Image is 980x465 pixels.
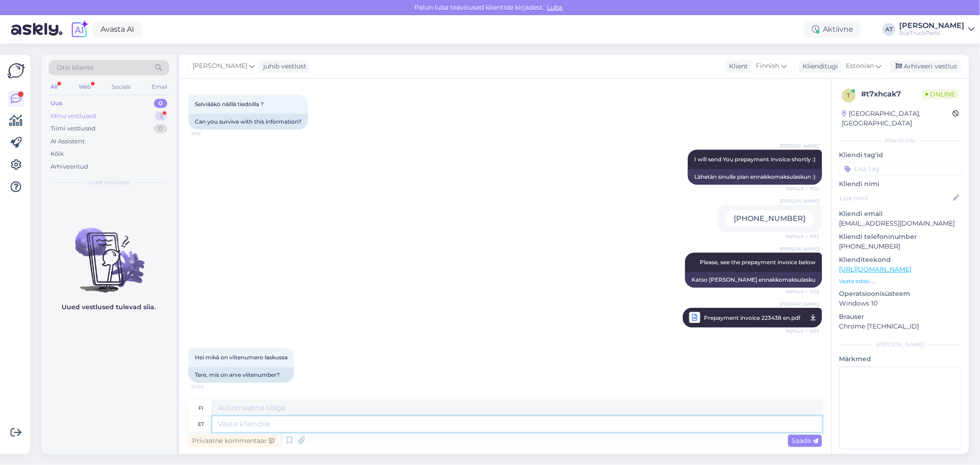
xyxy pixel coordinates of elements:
div: Tiimi vestlused [51,124,96,133]
span: Please, see the prepayment invoice below [700,259,816,266]
img: explore-ai [70,20,89,39]
div: Kõik [51,149,64,159]
span: Luba [544,3,566,11]
div: Kliendi info [839,136,962,145]
span: Hei mikä on viitenumero laskussa [195,354,288,361]
div: 3 [155,112,167,121]
div: Aktiivne [804,21,861,38]
div: All [49,81,59,93]
span: [PERSON_NAME] [193,61,247,71]
img: No chats [41,211,176,294]
div: Arhiveeritud [51,162,88,171]
div: Email [150,81,169,93]
span: Otsi kliente [57,63,94,73]
span: [PERSON_NAME] [780,198,819,204]
span: Selviääkö näillä tiedoilla ? [195,101,264,108]
p: Kliendi tag'id [839,150,962,160]
span: [PERSON_NAME] [780,245,819,252]
p: Märkmed [839,354,962,364]
span: Uued vestlused [88,178,130,187]
span: Nähtud ✓ 9:52 [785,185,819,192]
p: Brauser [839,312,962,322]
p: Chrome [TECHNICAL_ID] [839,322,962,331]
span: I will send You prepayment invoice shortly :) [694,156,816,163]
span: Finnish [756,61,779,71]
span: Saada [792,437,818,445]
span: Online [922,89,959,99]
p: [PHONE_NUMBER] [839,242,962,251]
span: Estonian [846,61,874,71]
div: Uus [51,99,62,108]
div: 0 [154,99,167,108]
div: [PHONE_NUMBER] [725,210,814,227]
a: [PERSON_NAME]BusTruckParts [899,22,974,37]
div: Socials [110,81,132,93]
span: [PERSON_NAME] [780,301,819,307]
span: Nähtud ✓ 9:52 [785,233,819,240]
p: Kliendi telefoninumber [839,232,962,242]
div: Klienditugi [799,62,838,71]
img: Askly Logo [7,62,25,79]
div: 0 [154,124,167,133]
div: BusTruckParts [899,29,964,37]
div: [PERSON_NAME] [899,22,964,29]
div: [GEOGRAPHIC_DATA], [GEOGRAPHIC_DATA] [842,109,952,128]
a: Avasta AI [93,22,142,37]
div: [PERSON_NAME] [839,340,962,349]
p: [EMAIL_ADDRESS][DOMAIN_NAME] [839,219,962,228]
p: Operatsioonisüsteem [839,289,962,299]
div: et [198,416,204,432]
div: Klient [725,62,748,71]
div: Arhiveeri vestlus [890,60,961,73]
span: [PERSON_NAME] [780,142,819,149]
span: 9:50 [191,130,226,137]
div: Minu vestlused [51,112,96,121]
p: Kliendi nimi [839,179,962,189]
a: [URL][DOMAIN_NAME] [839,265,911,273]
div: Privaatne kommentaar [188,435,278,447]
span: Nähtud ✓ 9:55 [785,325,819,337]
input: Lisa nimi [839,193,951,203]
span: t [847,92,850,99]
span: Nähtud ✓ 9:55 [785,288,819,295]
p: Windows 10 [839,299,962,308]
a: [PERSON_NAME]Prepayment invoice 223438 en.pdfNähtud ✓ 9:55 [683,308,822,328]
div: Web [77,81,93,93]
div: AT [883,23,895,36]
span: Prepayment invoice 223438 en.pdf [704,312,800,323]
p: Kliendi email [839,209,962,219]
div: Can you survive with this information? [188,114,308,130]
div: Tere, mis on arve viitenumber? [188,367,294,383]
p: Klienditeekond [839,255,962,265]
div: Katso [PERSON_NAME] ennakkomaksulasku [685,272,822,288]
input: Lisa tag [839,162,962,176]
div: AI Assistent [51,137,85,146]
div: juhib vestlust [260,62,306,71]
p: Uued vestlused tulevad siia. [62,302,156,312]
div: fi [199,400,204,416]
div: Lähetän sinulle pian ennakkomaksulaskun :) [688,169,822,185]
span: 10:04 [191,383,226,390]
p: Vaata edasi ... [839,277,962,285]
div: # t7xhcak7 [861,89,922,100]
